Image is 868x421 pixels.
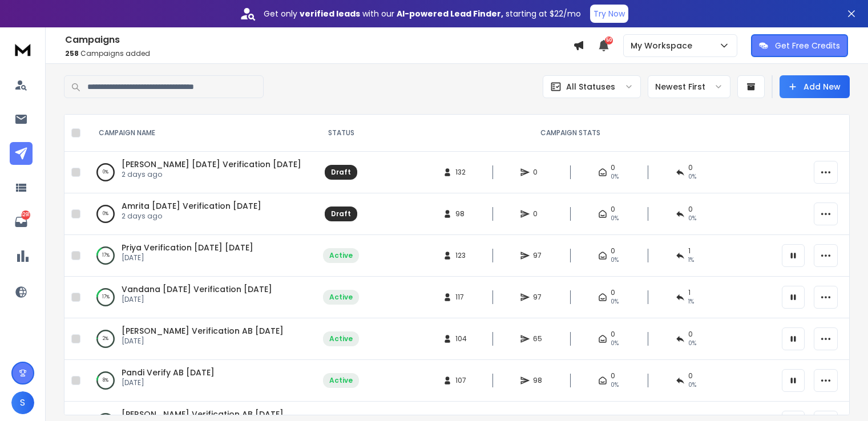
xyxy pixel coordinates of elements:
div: Draft [331,168,351,177]
span: 107 [455,376,467,385]
button: Newest First [648,75,730,98]
span: 0 [611,205,615,214]
button: S [11,391,34,414]
button: Add New [780,75,850,98]
a: Pandi Verify AB [DATE] [122,367,215,378]
p: 17 % [102,250,110,261]
td: 0%Amrita [DATE] Verification [DATE]2 days ago [85,193,316,235]
span: 0% [688,172,696,181]
p: 1291 [21,211,30,220]
span: 0% [611,256,619,265]
a: [PERSON_NAME] [DATE] Verification [DATE] [122,159,301,170]
span: 0 [688,163,693,172]
span: 104 [455,334,467,343]
span: 0 [611,163,615,172]
button: Get Free Credits [751,34,848,57]
span: 0 [533,209,544,218]
span: 98 [533,376,544,385]
p: 2 % [103,333,108,345]
th: CAMPAIGN NAME [85,115,316,152]
span: 97 [533,251,544,260]
p: [DATE] [122,378,215,387]
span: 1 % [688,256,694,265]
span: 0 [533,168,544,177]
span: 132 [455,168,467,177]
button: Try Now [590,5,628,23]
a: 1291 [10,211,33,233]
td: 17%Vandana [DATE] Verification [DATE][DATE] [85,277,316,318]
div: Active [329,376,353,385]
span: 50 [605,37,613,44]
span: 0 % [688,380,696,390]
span: 0% [611,380,619,390]
span: 0% [611,214,619,223]
span: 258 [65,48,79,58]
h1: Campaigns [65,33,573,47]
td: 17%Priya Verification [DATE] [DATE][DATE] [85,235,316,277]
span: 0% [611,297,619,306]
span: 117 [455,293,467,302]
span: 0 % [688,339,696,348]
td: 0%[PERSON_NAME] [DATE] Verification [DATE]2 days ago [85,152,316,193]
span: 97 [533,293,544,302]
span: 0% [688,214,696,223]
p: [DATE] [122,337,284,346]
a: [PERSON_NAME] Verification AB [DATE] [122,325,284,337]
span: 0% [611,339,619,348]
div: Active [329,293,353,302]
span: 0 [688,330,693,339]
span: 0 [688,371,693,380]
p: [DATE] [122,253,253,262]
p: Campaigns added [65,49,573,58]
div: Active [329,251,353,260]
span: 98 [455,209,467,218]
span: 1 [688,288,691,297]
span: 1 % [688,297,694,306]
span: 0 [611,371,615,380]
a: Vandana [DATE] Verification [DATE] [122,284,272,295]
a: [PERSON_NAME] Verification AB [DATE] [122,408,284,420]
p: 17 % [102,292,110,303]
strong: verified leads [300,8,360,19]
p: Get Free Credits [775,40,840,51]
p: Get only with our starting at $22/mo [264,8,581,19]
th: CAMPAIGN STATS [366,115,775,152]
div: Draft [331,209,351,218]
span: 0% [611,172,619,181]
div: Active [329,334,353,343]
td: 2%[PERSON_NAME] Verification AB [DATE][DATE] [85,318,316,360]
span: 65 [533,334,544,343]
p: 8 % [103,375,108,386]
p: Try Now [594,8,625,19]
img: logo [11,39,34,60]
a: Amrita [DATE] Verification [DATE] [122,200,261,212]
span: 0 [688,205,693,214]
p: My Workspace [631,40,697,51]
span: 1 [688,246,691,256]
th: STATUS [316,115,366,152]
p: 0 % [103,208,108,220]
p: All Statuses [566,81,615,92]
p: 2 days ago [122,170,301,179]
a: Priya Verification [DATE] [DATE] [122,242,253,253]
p: 2 days ago [122,212,261,221]
span: 123 [455,251,467,260]
p: 0 % [103,167,108,178]
span: 0 [611,246,615,256]
span: 0 [611,288,615,297]
p: [DATE] [122,295,272,304]
td: 8%Pandi Verify AB [DATE][DATE] [85,360,316,402]
strong: AI-powered Lead Finder, [397,8,503,19]
span: 0 [611,330,615,339]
